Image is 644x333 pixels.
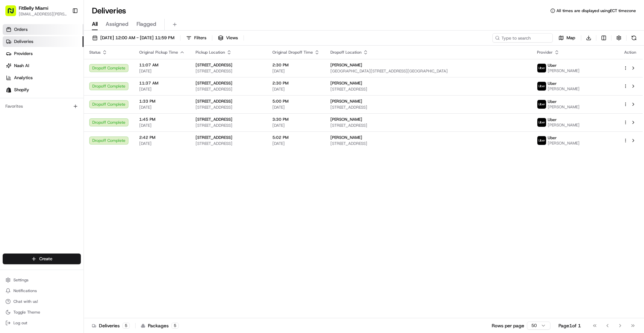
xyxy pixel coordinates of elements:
[76,122,90,127] span: [DATE]
[272,87,320,92] span: [DATE]
[272,99,320,104] span: 5:00 PM
[3,24,84,35] a: Orders
[13,122,19,128] img: 1736555255976-a54dd68f-1ca7-489b-9aae-adbdc363a1c4
[226,35,238,41] span: Views
[21,122,71,127] span: Wisdom [PERSON_NAME]
[3,318,81,328] button: Log out
[272,123,320,128] span: [DATE]
[330,99,362,104] span: [PERSON_NAME]
[330,117,362,122] span: [PERSON_NAME]
[548,63,557,68] span: Uber
[7,116,17,129] img: Wisdom Oko
[141,322,179,329] div: Packages
[196,135,232,140] span: [STREET_ADDRESS]
[13,320,27,326] span: Log out
[272,105,320,110] span: [DATE]
[556,8,636,13] span: All times are displayed using ECT timezone
[196,68,262,74] span: [STREET_ADDRESS]
[272,50,313,55] span: Original Dropoff Time
[3,3,69,19] button: FitBelly Miami[EMAIL_ADDRESS][PERSON_NAME][DOMAIN_NAME]
[537,50,553,55] span: Provider
[3,286,81,295] button: Notifications
[21,104,91,109] span: [DEMOGRAPHIC_DATA][PERSON_NAME]
[567,35,575,41] span: Map
[330,50,362,55] span: Dropoff Location
[30,71,92,76] div: We're available if you need us!
[14,63,29,69] span: Nash AI
[19,11,67,17] button: [EMAIL_ADDRESS][PERSON_NAME][DOMAIN_NAME]
[13,310,40,315] span: Toggle Theme
[93,104,95,109] span: •
[30,64,110,71] div: Start new chat
[194,35,206,41] span: Filters
[548,81,557,86] span: Uber
[13,277,29,283] span: Settings
[537,136,546,145] img: uber-new-logo.jpeg
[196,117,232,122] span: [STREET_ADDRESS]
[3,101,81,112] div: Favorites
[330,87,526,92] span: [STREET_ADDRESS]
[137,20,156,28] span: Flagged
[14,64,26,76] img: 8571987876998_91fb9ceb93ad5c398215_72.jpg
[537,64,546,72] img: uber-new-logo.jpeg
[196,62,232,68] span: [STREET_ADDRESS]
[17,43,111,50] input: Clear
[104,86,122,94] button: See all
[139,87,185,92] span: [DATE]
[139,80,185,86] span: 11:37 AM
[3,60,84,71] a: Nash AI
[3,48,84,59] a: Providers
[3,275,81,285] button: Settings
[139,99,185,104] span: 1:33 PM
[139,141,185,146] span: [DATE]
[100,35,174,41] span: [DATE] 12:00 AM - [DATE] 11:59 PM
[548,68,580,73] span: [PERSON_NAME]
[14,26,28,33] span: Orders
[106,20,128,28] span: Assigned
[215,33,241,43] button: Views
[139,117,185,122] span: 1:45 PM
[623,50,637,55] div: Action
[548,86,580,92] span: [PERSON_NAME]
[92,5,126,16] h1: Deliveries
[548,99,557,104] span: Uber
[96,104,110,109] span: [DATE]
[13,299,38,304] span: Chat with us!
[548,135,557,141] span: Uber
[330,80,362,86] span: [PERSON_NAME]
[139,105,185,110] span: [DATE]
[558,322,581,329] div: Page 1 of 1
[330,68,526,74] span: [GEOGRAPHIC_DATA][STREET_ADDRESS][GEOGRAPHIC_DATA]
[3,85,84,95] a: Shopify
[330,62,362,68] span: [PERSON_NAME]
[57,151,62,156] div: 💻
[537,100,546,109] img: uber-new-logo.jpeg
[14,51,33,57] span: Providers
[272,80,320,86] span: 2:30 PM
[89,33,177,43] button: [DATE] 12:00 AM - [DATE] 11:59 PM
[330,135,362,140] span: [PERSON_NAME]
[330,141,526,146] span: [STREET_ADDRESS]
[537,118,546,127] img: uber-new-logo.jpeg
[19,5,48,11] button: FitBelly Miami
[183,33,209,43] button: Filters
[196,87,262,92] span: [STREET_ADDRESS]
[3,297,81,306] button: Chat with us!
[139,62,185,68] span: 11:07 AM
[92,322,130,329] div: Deliveries
[14,75,33,81] span: Analytics
[139,68,185,74] span: [DATE]
[272,117,320,122] span: 3:30 PM
[139,123,185,128] span: [DATE]
[7,64,19,76] img: 1736555255976-a54dd68f-1ca7-489b-9aae-adbdc363a1c4
[6,87,11,93] img: Shopify logo
[629,33,639,43] button: Refresh
[3,36,84,47] a: Deliveries
[63,150,108,157] span: API Documentation
[3,308,81,317] button: Toggle Theme
[272,62,320,68] span: 2:30 PM
[7,151,12,156] div: 📗
[330,105,526,110] span: [STREET_ADDRESS]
